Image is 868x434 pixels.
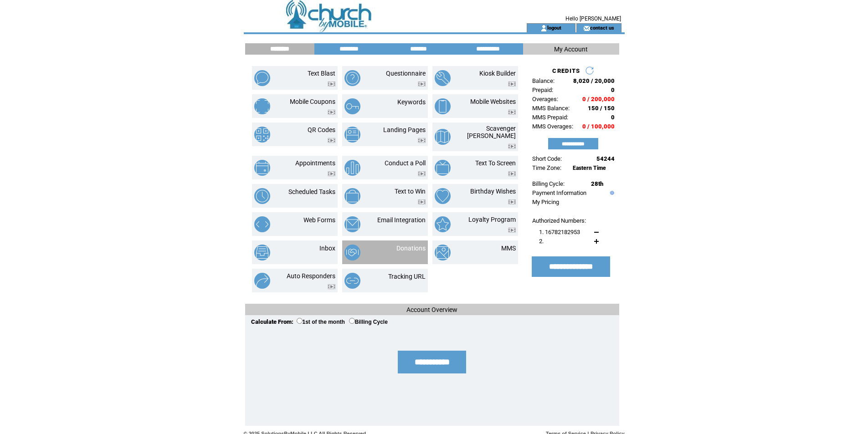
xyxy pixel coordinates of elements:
[254,160,270,176] img: appointments.png
[349,319,388,325] label: Billing Cycle
[596,155,615,162] span: 54244
[611,114,615,121] span: 0
[254,273,270,289] img: auto-responders.png
[377,216,426,224] a: Email Integration
[540,25,547,32] img: account_icon.gif
[395,188,426,195] a: Text to Win
[418,138,426,143] img: video.png
[386,70,426,77] a: Questionnaire
[532,87,553,93] span: Prepaid:
[583,25,590,32] img: contact_us_icon.gif
[344,70,360,86] img: questionnaire.png
[254,245,270,260] img: inbox.png
[349,318,355,324] input: Billing Cycle
[328,138,335,143] img: video.png
[303,216,335,224] a: Web Forms
[344,188,360,204] img: text-to-win.png
[435,98,451,114] img: mobile-websites.png
[588,105,615,112] span: 150 / 150
[344,216,360,232] img: email-integration.png
[388,273,426,280] a: Tracking URL
[297,319,345,325] label: 1st of the month
[532,114,568,121] span: MMS Prepaid:
[532,164,561,171] span: Time Zone:
[406,306,457,313] span: Account Overview
[344,273,360,289] img: tracking-url.png
[328,171,335,176] img: video.png
[435,129,451,145] img: scavenger-hunt.png
[328,284,335,289] img: video.png
[608,191,614,195] img: help.gif
[254,127,270,143] img: qr-codes.png
[295,159,335,167] a: Appointments
[468,216,516,223] a: Loyalty Program
[467,125,516,139] a: Scavenger [PERSON_NAME]
[611,87,615,93] span: 0
[508,82,516,87] img: video.png
[532,180,565,187] span: Billing Cycle:
[254,70,270,86] img: text-blast.png
[552,67,580,74] span: CREDITS
[539,229,580,235] span: 1. 16782182953
[344,98,360,114] img: keywords.png
[508,228,516,233] img: video.png
[470,188,516,195] a: Birthday Wishes
[532,189,586,196] a: Payment Information
[590,25,614,31] a: contact us
[435,245,451,260] img: mms.png
[508,171,516,176] img: video.png
[418,199,426,204] img: video.png
[254,98,270,114] img: mobile-coupons.png
[479,70,516,77] a: Kiosk Builder
[547,25,561,31] a: logout
[582,96,615,102] span: 0 / 200,000
[573,165,606,171] span: Eastern Time
[475,159,516,167] a: Text To Screen
[554,46,588,53] span: My Account
[297,318,303,324] input: 1st of the month
[539,238,544,245] span: 2.
[251,318,293,325] span: Calculate From:
[290,98,335,105] a: Mobile Coupons
[397,98,426,106] a: Keywords
[396,245,426,252] a: Donations
[501,245,516,252] a: MMS
[308,126,335,133] a: QR Codes
[532,123,573,130] span: MMS Overages:
[508,199,516,204] img: video.png
[435,216,451,232] img: loyalty-program.png
[418,171,426,176] img: video.png
[344,160,360,176] img: conduct-a-poll.png
[508,110,516,115] img: video.png
[573,77,615,84] span: 8,020 / 20,000
[565,15,621,22] span: Hello [PERSON_NAME]
[385,159,426,167] a: Conduct a Poll
[532,155,562,162] span: Short Code:
[288,188,335,195] a: Scheduled Tasks
[328,110,335,115] img: video.png
[532,199,559,205] a: My Pricing
[435,188,451,204] img: birthday-wishes.png
[591,180,603,187] span: 28th
[435,160,451,176] img: text-to-screen.png
[470,98,516,105] a: Mobile Websites
[287,272,335,280] a: Auto Responders
[435,70,451,86] img: kiosk-builder.png
[532,105,570,112] span: MMS Balance:
[532,217,586,224] span: Authorized Numbers:
[532,77,555,84] span: Balance:
[344,127,360,143] img: landing-pages.png
[308,70,335,77] a: Text Blast
[254,188,270,204] img: scheduled-tasks.png
[254,216,270,232] img: web-forms.png
[508,144,516,149] img: video.png
[344,245,360,260] img: donations.png
[532,96,558,102] span: Overages:
[328,82,335,87] img: video.png
[418,82,426,87] img: video.png
[383,126,426,133] a: Landing Pages
[319,245,335,252] a: Inbox
[582,123,615,130] span: 0 / 100,000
